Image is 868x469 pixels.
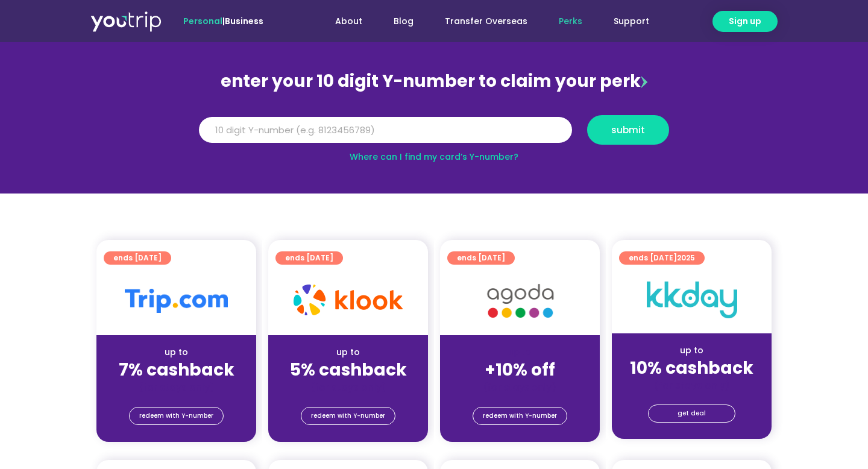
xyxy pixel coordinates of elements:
a: Business [225,15,263,27]
a: redeem with Y-number [473,407,567,425]
span: get deal [678,405,706,422]
div: up to [278,346,418,359]
button: submit [587,115,669,145]
a: Sign up [712,11,778,32]
span: ends [DATE] [113,251,162,265]
a: redeem with Y-number [301,407,395,425]
div: (for stays only) [278,381,418,394]
a: Transfer Overseas [429,10,543,33]
a: About [319,10,378,33]
a: Support [598,10,665,33]
div: up to [621,344,762,357]
span: ends [DATE] [629,251,695,265]
span: 2025 [677,253,695,263]
span: redeem with Y-number [139,408,213,424]
div: (for stays only) [450,381,590,394]
a: Blog [378,10,429,33]
div: up to [106,346,247,359]
form: Y Number [199,115,669,154]
a: get deal [648,404,735,423]
span: ends [DATE] [285,251,333,265]
a: Perks [543,10,598,33]
strong: +10% off [485,358,555,382]
a: ends [DATE]2025 [619,251,705,265]
strong: 5% cashback [290,358,407,382]
a: ends [DATE] [447,251,515,265]
strong: 7% cashback [119,358,234,382]
a: redeem with Y-number [129,407,224,425]
div: enter your 10 digit Y-number to claim your perk [193,66,675,97]
span: up to [509,346,531,358]
nav: Menu [296,10,665,33]
span: redeem with Y-number [483,408,557,424]
span: Personal [183,15,222,27]
span: | [183,15,263,27]
input: 10 digit Y-number (e.g. 8123456789) [199,117,572,143]
a: ends [DATE] [104,251,171,265]
strong: 10% cashback [630,356,753,380]
a: Where can I find my card’s Y-number? [350,151,518,163]
div: (for stays only) [621,379,762,392]
div: (for stays only) [106,381,247,394]
span: ends [DATE] [457,251,505,265]
span: submit [611,125,645,134]
a: ends [DATE] [275,251,343,265]
span: Sign up [729,15,761,28]
span: redeem with Y-number [311,408,385,424]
